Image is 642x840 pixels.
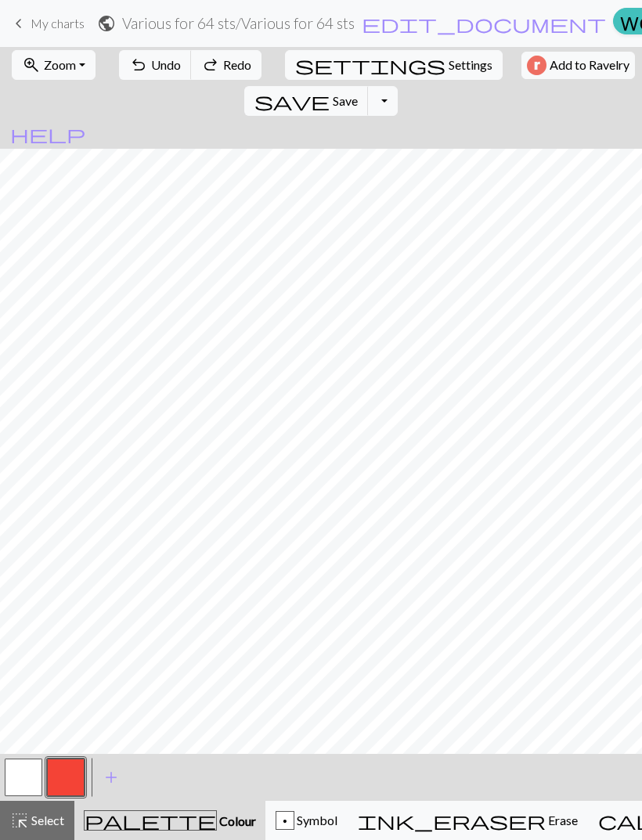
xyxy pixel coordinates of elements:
[151,57,181,72] span: Undo
[85,809,216,831] span: palette
[10,123,85,145] span: help
[31,16,85,31] span: My charts
[576,777,626,824] iframe: chat widget
[254,90,330,112] span: save
[521,52,635,79] button: Add to Ravelry
[9,10,85,37] a: My charts
[9,13,28,34] span: keyboard_arrow_left
[201,54,220,76] span: redo
[358,809,546,831] span: ink_eraser
[217,813,256,828] span: Colour
[449,56,492,74] span: Settings
[333,93,358,108] span: Save
[22,54,41,76] span: zoom_in
[295,56,445,74] i: Settings
[44,57,76,72] span: Zoom
[29,813,64,827] span: Select
[74,801,265,840] button: Colour
[223,57,251,72] span: Redo
[546,813,578,827] span: Erase
[348,801,588,840] button: Erase
[244,86,369,116] button: Save
[362,13,606,34] span: edit_document
[129,54,148,76] span: undo
[10,809,29,831] span: highlight_alt
[12,50,96,80] button: Zoom
[294,813,337,827] span: Symbol
[122,14,355,32] h2: Various for 64 sts / Various for 64 sts
[265,801,348,840] button: p Symbol
[97,13,116,34] span: public
[191,50,261,80] button: Redo
[550,56,629,75] span: Add to Ravelry
[285,50,503,80] button: SettingsSettings
[102,766,121,788] span: add
[527,56,546,75] img: Ravelry
[276,812,294,831] div: p
[295,54,445,76] span: settings
[119,50,192,80] button: Undo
